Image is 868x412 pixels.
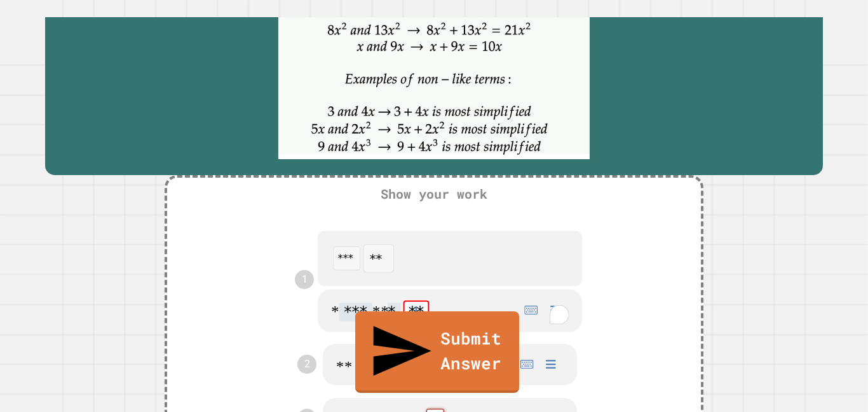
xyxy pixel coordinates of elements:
a: 2 [297,355,316,374]
a: 1 [295,270,314,289]
math-field: To enrich screen reader interactions, please activate Accessibility in Grammarly extension settings [318,289,582,332]
a: Submit Answer [355,311,519,393]
div: Show your work [368,171,500,216]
